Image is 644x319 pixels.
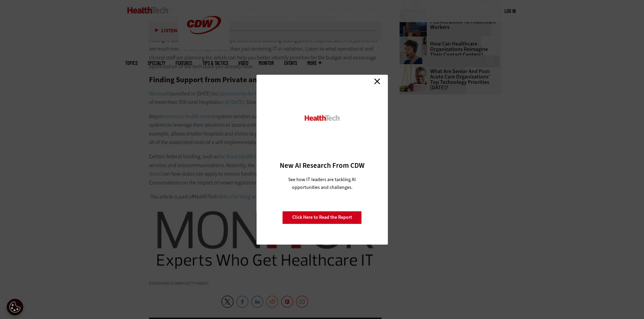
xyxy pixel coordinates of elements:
h3: New AI Research From CDW [268,161,376,170]
p: See how IT leaders are tackling AI opportunities and challenges. [280,176,364,191]
button: Open Preferences [6,299,23,316]
a: Close [372,76,382,87]
a: Click Here to Read the Report [282,211,362,224]
img: HealthTech_0.png [303,114,341,122]
div: Cookie Settings [6,299,23,316]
